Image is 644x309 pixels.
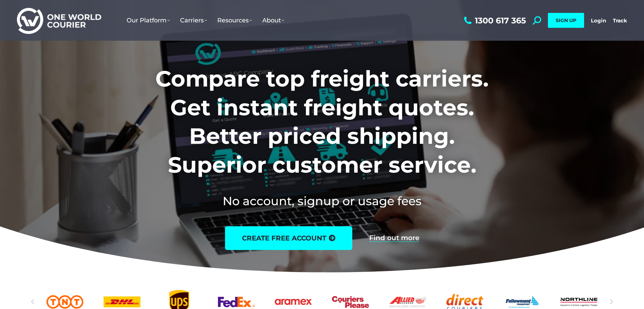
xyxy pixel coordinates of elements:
span: SIGN UP [556,17,576,23]
a: Our Platform [121,10,175,31]
h2: No account, signup or usage fees [111,193,533,209]
span: About [262,17,284,24]
a: 1300 617 365 [462,16,526,25]
img: One World Courier [17,7,101,34]
a: Resources [212,10,257,31]
span: Our Platform [127,17,170,24]
a: Login [591,17,606,24]
span: Carriers [180,17,207,24]
h1: Compare top freight carriers. Get instant freight quotes. Better priced shipping. Superior custom... [111,64,533,179]
a: About [257,10,289,31]
a: Track [613,17,627,24]
a: Carriers [175,10,212,31]
a: create free account [225,226,352,250]
a: Find out more [369,234,419,242]
span: Resources [217,17,252,24]
a: SIGN UP [548,13,584,28]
